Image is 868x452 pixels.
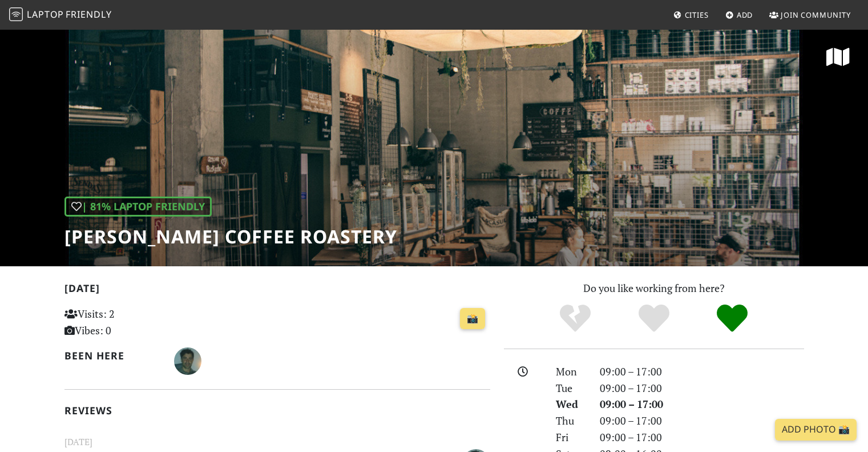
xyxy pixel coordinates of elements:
div: Mon [549,363,592,380]
div: Thu [549,413,592,429]
a: 📸 [460,308,485,330]
div: 09:00 – 17:00 [593,413,811,429]
a: LaptopFriendly LaptopFriendly [9,5,112,25]
div: Fri [549,429,592,446]
img: LaptopFriendly [9,7,23,21]
span: Friendly [66,8,111,21]
span: Cities [685,10,709,20]
div: Definitely! [693,303,772,334]
div: 09:00 – 17:00 [593,363,811,380]
span: Laptop [27,8,64,21]
span: Add [737,10,753,20]
h1: [PERSON_NAME] Coffee Roastery [64,226,397,247]
span: Marco Gut [174,353,201,367]
a: Add Photo 📸 [775,419,857,441]
h2: Reviews [64,405,490,417]
div: No [536,303,615,334]
img: 5255-marco.jpg [174,347,201,375]
div: 09:00 – 17:00 [593,380,811,397]
p: Do you like working from here? [504,280,804,297]
p: Visits: 2 Vibes: 0 [64,306,197,339]
span: Join Community [781,10,851,20]
div: Yes [615,303,693,334]
small: [DATE] [58,435,497,449]
div: 09:00 – 17:00 [593,429,811,446]
h2: [DATE] [64,282,490,299]
div: Wed [549,396,592,413]
a: Cities [669,5,713,25]
div: | 81% Laptop Friendly [64,197,212,217]
h2: Been here [64,350,161,362]
a: Add [721,5,758,25]
div: Tue [549,380,592,397]
div: 09:00 – 17:00 [593,396,811,413]
a: Join Community [765,5,855,25]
